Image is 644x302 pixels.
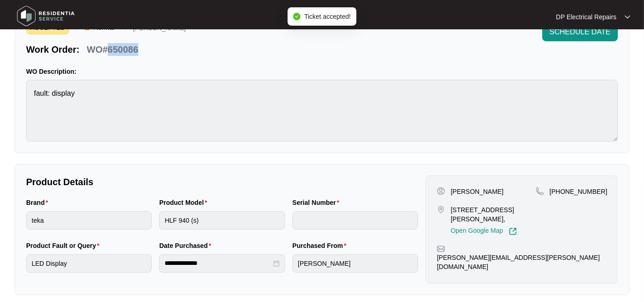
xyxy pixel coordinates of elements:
[159,211,285,230] input: Product Model
[451,227,517,236] a: Open Google Map
[292,198,343,207] label: Serial Number
[26,198,52,207] label: Brand
[536,187,544,195] img: map-pin
[292,211,418,230] input: Serial Number
[292,254,418,273] input: Purchased From
[14,2,78,30] img: residentia service logo
[437,245,445,253] img: map-pin
[293,13,301,20] span: check-circle
[26,67,618,76] p: WO Description:
[625,15,630,19] img: dropdown arrow
[159,198,211,207] label: Product Model
[165,258,271,268] input: Date Purchased
[542,23,618,41] button: SCHEDULE DATE
[26,176,418,188] p: Product Details
[26,43,79,56] p: Work Order:
[437,253,606,271] p: [PERSON_NAME][EMAIL_ADDRESS][PERSON_NAME][DOMAIN_NAME]
[26,211,152,230] input: Brand
[550,27,611,38] span: SCHEDULE DATE
[556,12,616,22] p: DP Electrical Repairs
[437,187,445,195] img: user-pin
[451,187,503,196] p: [PERSON_NAME]
[451,205,536,224] p: [STREET_ADDRESS][PERSON_NAME],
[87,43,138,56] p: WO#650086
[26,241,103,250] label: Product Fault or Query
[26,80,618,142] textarea: fault: display
[509,227,517,236] img: Link-External
[26,254,152,273] input: Product Fault or Query
[292,241,350,250] label: Purchased From
[304,13,351,20] span: Ticket accepted!
[437,205,445,214] img: map-pin
[159,241,215,250] label: Date Purchased
[550,187,607,196] p: [PHONE_NUMBER]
